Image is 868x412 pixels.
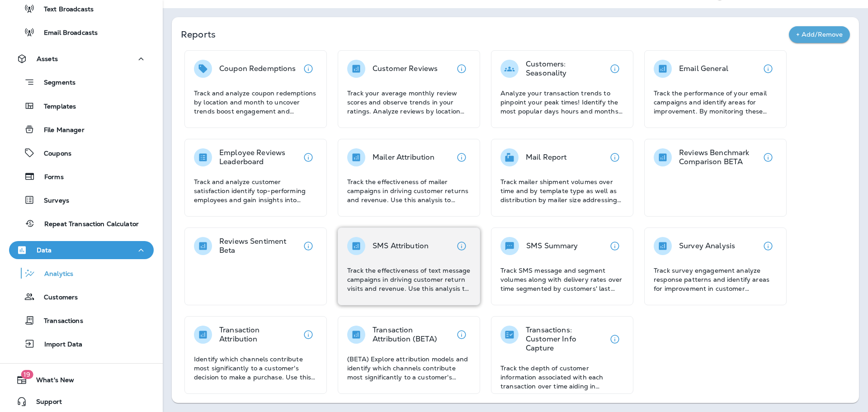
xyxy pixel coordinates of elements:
p: Segments [35,79,75,88]
p: Track your average monthly review scores and observe trends in your ratings. Analyze reviews by l... [347,89,471,116]
p: Customers [35,294,78,302]
p: Analytics [35,270,73,279]
button: View details [453,148,471,166]
button: Support [9,393,154,411]
p: Reviews Sentiment Beta [219,237,299,255]
p: SMS Summary [526,242,578,251]
button: View details [606,148,624,166]
p: Repeat Transaction Calculator [35,220,139,229]
button: Analytics [9,264,154,283]
button: Data [9,241,154,259]
button: View details [759,148,777,166]
p: (BETA) Explore attribution models and identify which channels contribute most significantly to a ... [347,355,471,382]
button: + Add/Remove [789,26,850,43]
p: Templates [35,103,76,111]
button: View details [453,326,471,344]
p: Transaction Attribution (BETA) [373,326,453,344]
p: Track survey engagement analyze response patterns and identify areas for improvement in customer ... [654,266,777,293]
button: View details [453,60,471,78]
button: View details [606,60,624,78]
button: Surveys [9,190,154,209]
p: Data [37,246,52,254]
p: Customer Reviews [373,64,438,73]
p: Survey Analysis [679,242,735,251]
p: Track the depth of customer information associated with each transaction over time aiding in asse... [500,364,624,391]
p: Transaction Attribution [219,326,299,344]
button: View details [299,148,317,166]
button: Import Data [9,334,154,353]
button: 19What's New [9,371,154,389]
button: Forms [9,167,154,186]
p: Email General [679,64,728,73]
p: Track the effectiveness of mailer campaigns in driving customer returns and revenue. Use this ana... [347,177,471,204]
button: Email Broadcasts [9,23,154,42]
p: Email Broadcasts [35,29,98,38]
p: Forms [35,173,64,182]
p: Identify which channels contribute most significantly to a customer's decision to make a purchase... [194,355,317,382]
p: Transactions: Customer Info Capture [526,326,606,353]
button: View details [606,237,624,255]
button: Templates [9,96,154,115]
button: View details [453,237,471,255]
p: Transactions [35,317,83,326]
button: Segments [9,72,154,92]
button: View details [299,326,317,344]
p: Coupons [35,150,71,158]
p: Track and analyze customer satisfaction identify top-performing employees and gain insights into ... [194,177,317,204]
p: Track the performance of your email campaigns and identify areas for improvement. By monitoring t... [654,89,777,116]
p: Reports [181,28,789,41]
p: File Manager [35,126,85,135]
button: View details [606,330,624,348]
button: Repeat Transaction Calculator [9,214,154,233]
button: View details [759,237,777,255]
p: Track and analyze coupon redemptions by location and month to uncover trends boost engagement and... [194,89,317,116]
p: Text Broadcasts [35,5,94,14]
button: View details [299,237,317,255]
p: Reviews Benchmark Comparison BETA [679,148,759,166]
p: Customers: Seasonality [526,60,606,78]
p: Assets [37,55,58,62]
p: Import Data [35,341,83,349]
p: Track the effectiveness of text message campaigns in driving customer return visits and revenue. ... [347,266,471,293]
button: Customers [9,287,154,306]
p: Mailer Attribution [373,153,435,162]
button: Assets [9,50,154,68]
span: What's New [27,376,74,387]
p: SMS Attribution [373,242,429,251]
span: Support [27,398,62,409]
span: 19 [21,370,33,379]
p: Track SMS message and segment volumes along with delivery rates over time segmented by customers'... [500,266,624,293]
p: Track mailer shipment volumes over time and by template type as well as distribution by mailer si... [500,177,624,204]
p: Analyze your transaction trends to pinpoint your peak times! Identify the most popular days hours... [500,89,624,116]
button: Transactions [9,311,154,330]
button: View details [759,60,777,78]
p: Mail Report [526,153,567,162]
button: File Manager [9,120,154,139]
button: View details [299,60,317,78]
button: Coupons [9,143,154,162]
p: Surveys [35,197,69,205]
p: Coupon Redemptions [219,64,296,73]
p: Employee Reviews Leaderboard [219,148,299,166]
